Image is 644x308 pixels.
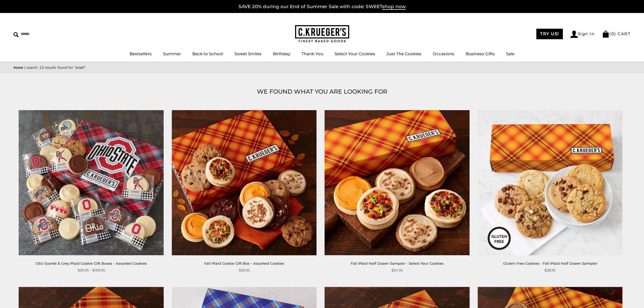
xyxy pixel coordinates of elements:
span: $35.95 [239,267,250,273]
a: Sign In [570,31,595,38]
span: $28.95 [544,267,556,273]
a: Fall Plaid Half Dozen Sampler - Select Your Cookies [351,261,444,266]
h1: WE FOUND WHAT YOU ARE LOOKING FOR [22,87,622,97]
a: Bestsellers [130,51,152,56]
a: Select Your Cookies [335,51,375,56]
a: Sale [506,51,514,56]
a: SAVE 20% during our End of Summer Sale with code: SWEETshop now [239,4,406,10]
img: OSU Scarlet & Grey Plaid Cookie Gift Boxes - Assorted Cookies [19,110,164,255]
img: Fall Plaid Cookie Gift Box - Assorted Cookies [172,110,316,255]
a: Just The Cookies [387,51,421,56]
a: Summer [163,51,181,56]
a: Business Gifts [466,51,495,56]
img: C.KRUEGER'S [295,25,349,43]
nav: breadcrumbs [14,64,630,71]
img: Bag [602,31,609,38]
a: Birthday [273,51,290,56]
a: Sweet Smiles [235,51,262,56]
a: Gluten Free Cookies - Fall Plaid Half Dozen Sampler [503,261,597,266]
input: Search [14,30,78,38]
span: shop now [382,4,406,10]
span: $24.95 [391,267,403,273]
a: OSU Scarlet & Grey Plaid Cookie Gift Boxes - Assorted Cookies [35,261,147,266]
img: Fall Plaid Half Dozen Sampler - Select Your Cookies [325,110,469,255]
img: Search [14,32,19,37]
a: (0) CART [602,31,630,36]
span: 0 [611,31,615,36]
img: Gluten Free Cookies - Fall Plaid Half Dozen Sampler [478,110,622,255]
img: Account [570,31,578,38]
a: Fall Plaid Half Dozen Sampler - Select Your Cookies [325,110,470,255]
a: Occasions [433,51,454,56]
a: TRY US! [536,29,563,39]
a: Home [14,65,23,70]
a: Back to School [192,51,223,56]
span: | [24,65,25,70]
a: Thank You [302,51,323,56]
span: Search: 13 results found for "plaid" [27,65,85,70]
a: Fall Plaid Cookie Gift Box - Assorted Cookies [204,261,284,266]
span: $39.95 - $199.95 [78,267,105,273]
